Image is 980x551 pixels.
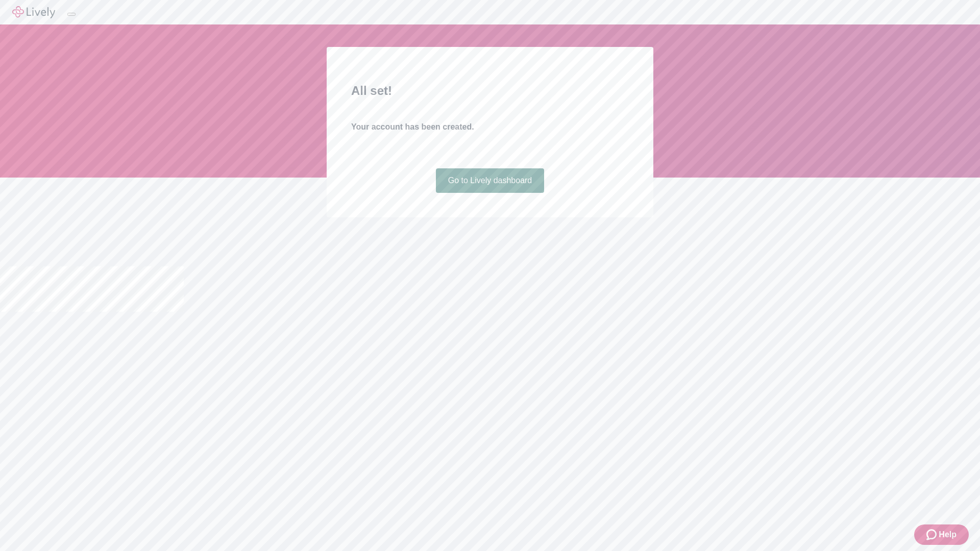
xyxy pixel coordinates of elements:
[914,524,969,545] button: Zendesk support iconHelp
[12,6,55,18] img: Lively
[351,121,629,133] h4: Your account has been created.
[67,13,76,16] button: Log out
[926,529,939,541] svg: Zendesk support icon
[351,82,629,100] h2: All set!
[436,168,545,193] a: Go to Lively dashboard
[939,529,957,541] span: Help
